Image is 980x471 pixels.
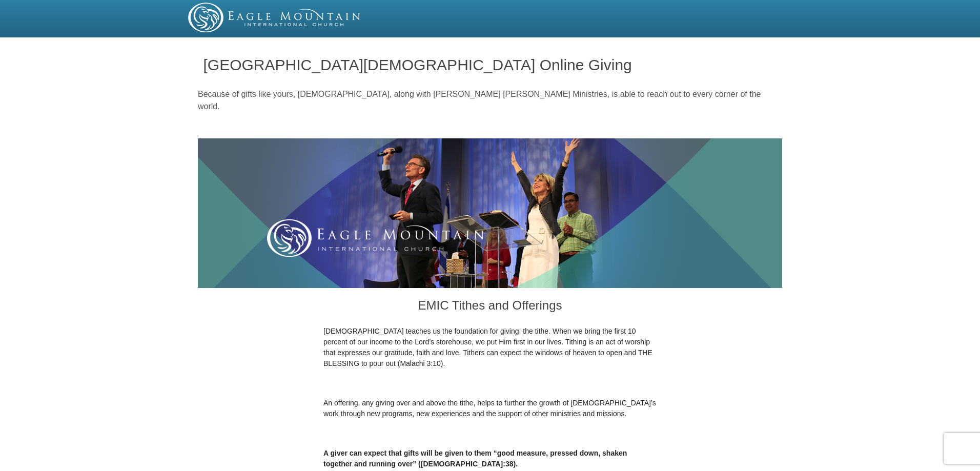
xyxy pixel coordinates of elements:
img: EMIC [188,3,361,32]
p: Because of gifts like yours, [DEMOGRAPHIC_DATA], along with [PERSON_NAME] [PERSON_NAME] Ministrie... [198,88,782,113]
h3: EMIC Tithes and Offerings [323,288,657,326]
h1: [GEOGRAPHIC_DATA][DEMOGRAPHIC_DATA] Online Giving [203,56,777,73]
b: A giver can expect that gifts will be given to them “good measure, pressed down, shaken together ... [323,449,627,468]
p: An offering, any giving over and above the tithe, helps to further the growth of [DEMOGRAPHIC_DAT... [323,398,657,419]
p: [DEMOGRAPHIC_DATA] teaches us the foundation for giving: the tithe. When we bring the first 10 pe... [323,326,657,369]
